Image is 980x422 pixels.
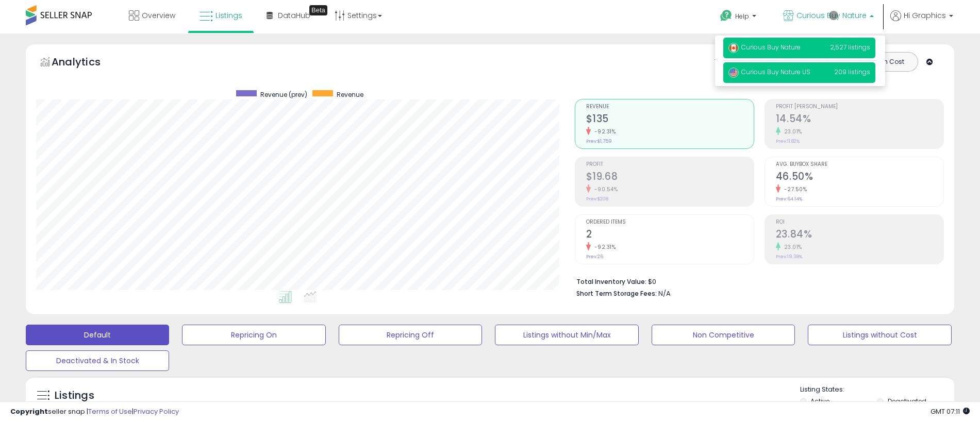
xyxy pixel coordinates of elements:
a: Help [712,2,767,33]
button: Repricing On [182,325,325,345]
h5: Listings [55,389,94,403]
button: Default [26,325,169,345]
span: 2025-10-8 07:11 GMT [931,407,970,416]
img: usa.png [728,67,739,78]
h5: Analytics [52,55,121,72]
div: Tooltip anchor [309,5,327,15]
button: Listings without Cost [808,325,951,345]
b: Short Term Storage Fees: [576,289,657,298]
button: Deactivated & In Stock [26,350,169,371]
h2: 23.84% [776,228,943,242]
img: canada.png [728,43,739,53]
strong: Copyright [10,407,48,416]
span: ROI [776,220,943,225]
span: Profit [PERSON_NAME] [776,104,943,110]
span: Ordered Items [586,220,754,225]
span: Help [735,12,749,21]
label: Deactivated [888,397,926,406]
small: 23.01% [780,128,802,136]
a: Privacy Policy [134,407,179,416]
i: Get Help [720,9,733,22]
a: Hi Graphics [890,10,953,33]
h2: 46.50% [776,171,943,184]
span: Hi Graphics [904,10,946,21]
span: Revenue [337,90,363,99]
h2: $19.68 [586,171,754,184]
button: Listings without Min/Max [495,325,638,345]
small: -27.50% [780,185,807,193]
span: Curious Buy Nature US [728,67,810,76]
small: -90.54% [591,185,618,193]
button: Non Competitive [652,325,795,345]
small: -92.31% [591,128,616,136]
div: seller snap | | [10,407,179,417]
span: Avg. Buybox Share [776,162,943,167]
b: Total Inventory Value: [576,277,646,286]
small: 23.01% [780,243,802,251]
span: 209 listings [834,67,870,76]
small: -92.31% [591,243,616,251]
h2: $135 [586,113,754,127]
h2: 2 [586,228,754,242]
small: Prev: 11.82% [776,138,800,144]
span: Curious Buy Nature [796,10,867,21]
small: Prev: $208 [586,196,608,202]
span: Overview [142,10,175,21]
small: Prev: 64.14% [776,196,802,202]
small: Prev: 19.38% [776,254,802,260]
p: Listing States: [800,385,954,395]
small: Prev: $1,759 [586,138,612,144]
span: 2,527 listings [830,43,870,52]
span: Curious Buy Nature [728,43,801,52]
label: Active [810,397,829,406]
span: Profit [586,162,754,167]
span: Listings [215,10,242,21]
div: Totals For [715,57,755,67]
span: N/A [658,289,671,298]
span: DataHub [278,10,310,21]
span: Revenue (prev) [260,90,307,99]
button: Repricing Off [339,325,482,345]
span: Revenue [586,104,754,110]
small: Prev: 26 [586,254,603,260]
li: $0 [576,275,936,287]
a: Terms of Use [88,407,132,416]
h2: 14.54% [776,113,943,127]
